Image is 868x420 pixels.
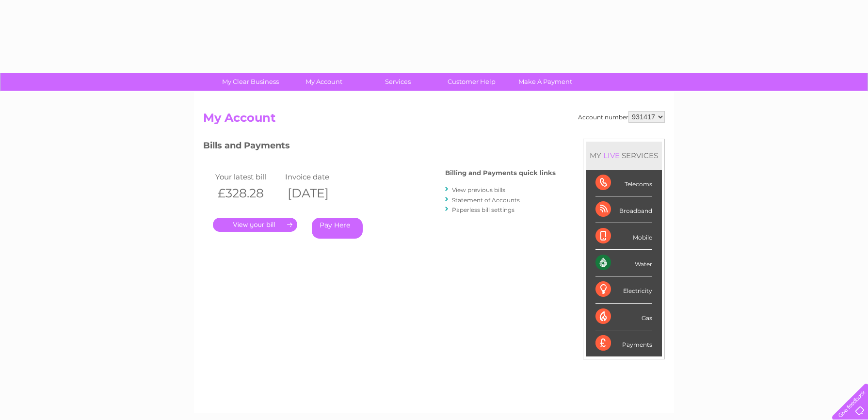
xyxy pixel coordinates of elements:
div: MY SERVICES [586,142,662,169]
div: Broadband [595,196,652,223]
td: Your latest bill [213,170,283,183]
td: Invoice date [283,170,353,183]
a: My Clear Business [210,73,290,91]
a: Pay Here [312,218,363,239]
a: My Account [284,73,364,91]
div: LIVE [601,151,622,160]
div: Payments [595,330,652,356]
a: Services [358,73,438,91]
a: Statement of Accounts [452,196,520,204]
h4: Billing and Payments quick links [445,169,556,177]
a: View previous bills [452,186,505,194]
h3: Bills and Payments [203,139,556,156]
a: Make A Payment [505,73,585,91]
a: Paperless bill settings [452,206,514,213]
th: £328.28 [213,183,283,203]
div: Electricity [595,276,652,303]
div: Telecoms [595,170,652,196]
div: Account number [578,111,665,123]
a: . [213,218,297,232]
div: Gas [595,304,652,330]
div: Mobile [595,223,652,250]
a: Customer Help [432,73,512,91]
div: Water [595,250,652,276]
th: [DATE] [283,183,353,203]
h2: My Account [203,111,665,129]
